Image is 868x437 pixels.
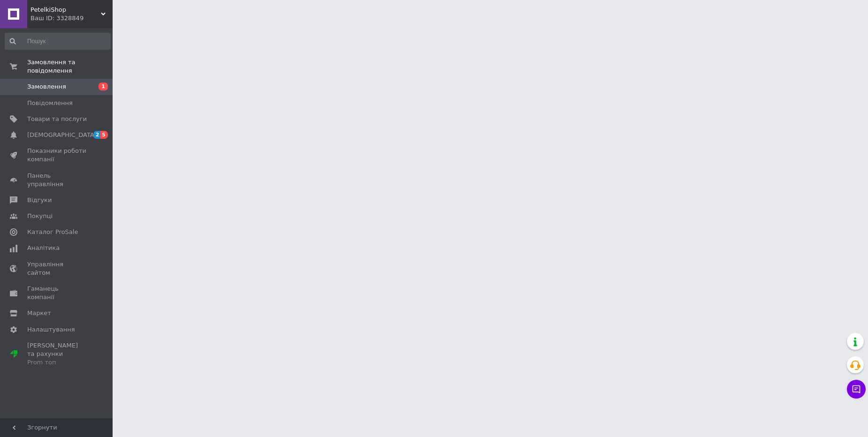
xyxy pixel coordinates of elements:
input: Пошук [5,33,111,50]
span: 5 [100,131,108,139]
span: [PERSON_NAME] та рахунки [27,341,87,367]
span: Покупці [27,212,53,220]
span: Панель управління [27,172,87,188]
span: Повідомлення [27,99,73,107]
span: 1 [99,83,108,90]
span: 2 [93,131,101,139]
div: Prom топ [27,358,87,367]
div: Ваш ID: 3328849 [30,14,113,23]
span: Замовлення [27,83,66,91]
span: Налаштування [27,325,75,334]
span: Товари та послуги [27,115,87,123]
span: [DEMOGRAPHIC_DATA] [27,131,97,139]
span: Аналітика [27,244,60,252]
span: Показники роботи компанії [27,147,87,164]
button: Чат з покупцем [847,380,866,399]
span: Маркет [27,309,51,317]
span: Гаманець компанії [27,285,87,301]
span: Каталог ProSale [27,228,78,236]
span: Управління сайтом [27,260,87,277]
span: PetelkiShop [30,6,101,14]
span: Замовлення та повідомлення [27,58,113,75]
span: Відгуки [27,196,52,204]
